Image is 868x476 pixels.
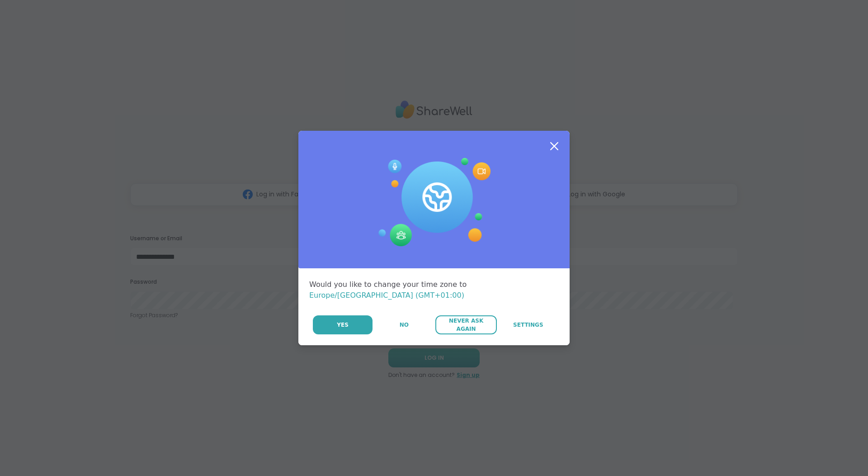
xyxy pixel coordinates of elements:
[337,321,349,329] span: Yes
[400,321,409,329] span: No
[309,279,559,301] div: Would you like to change your time zone to
[377,158,491,247] img: Session Experience
[513,321,543,329] span: Settings
[440,317,492,333] span: Never Ask Again
[435,315,496,334] button: Never Ask Again
[498,315,559,334] a: Settings
[313,315,373,334] button: Yes
[373,315,434,334] button: No
[309,291,464,300] span: Europe/[GEOGRAPHIC_DATA] (GMT+01:00)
